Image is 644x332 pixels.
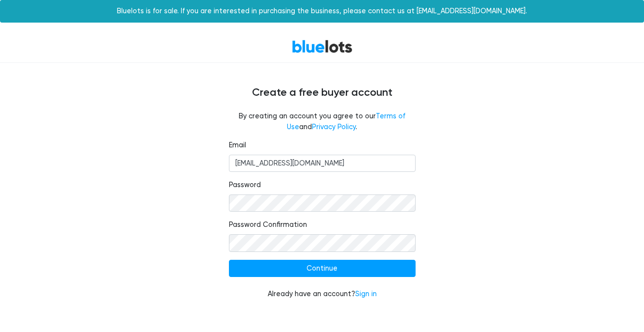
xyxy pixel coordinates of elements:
[229,140,246,151] label: Email
[229,289,416,300] div: Already have an account?
[28,86,617,99] h4: Create a free buyer account
[287,112,405,131] a: Terms of Use
[355,290,377,298] a: Sign in
[229,260,416,277] input: Continue
[229,180,261,191] label: Password
[229,220,307,230] label: Password Confirmation
[229,155,416,172] input: Email
[312,123,356,131] a: Privacy Policy
[229,111,416,132] fieldset: By creating an account you agree to our and .
[292,39,353,54] a: BlueLots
